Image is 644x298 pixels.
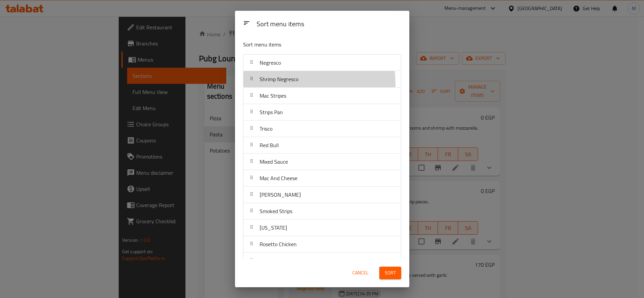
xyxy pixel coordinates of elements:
span: Pastrami Sausage Pan [260,256,311,266]
div: Trisco [243,121,401,137]
span: [PERSON_NAME] [260,190,301,200]
span: Mac Stripes [260,91,286,101]
span: Cancel [352,269,369,277]
div: [PERSON_NAME] [243,187,401,203]
span: Trisco [260,124,272,134]
p: Sort menu items [243,40,369,49]
span: Sort [385,269,396,277]
span: Red Bull [260,140,279,150]
button: Sort [379,267,401,279]
div: Mixed Sauce [243,154,401,170]
div: Sort menu items [254,17,404,32]
span: Smoked Strips [260,206,292,216]
div: Rosetto Chicken [243,236,401,253]
span: [US_STATE] [260,223,287,233]
div: [US_STATE] [243,220,401,236]
div: Pastrami Sausage Pan [243,253,401,269]
span: Strips Pan [260,107,283,117]
div: Mac Stripes [243,88,401,104]
div: Strips Pan [243,104,401,121]
span: Mac And Cheese [260,173,297,183]
div: Mac And Cheese [243,170,401,187]
span: Rosetto Chicken [260,239,297,249]
div: Negresco [243,55,401,71]
div: Shrimp Negresco [243,71,401,88]
div: Smoked Strips [243,203,401,220]
div: Red Bull [243,137,401,154]
button: Cancel [350,267,371,279]
span: Negresco [260,58,281,68]
span: Mixed Sauce [260,157,288,167]
span: Shrimp Negresco [260,74,298,84]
